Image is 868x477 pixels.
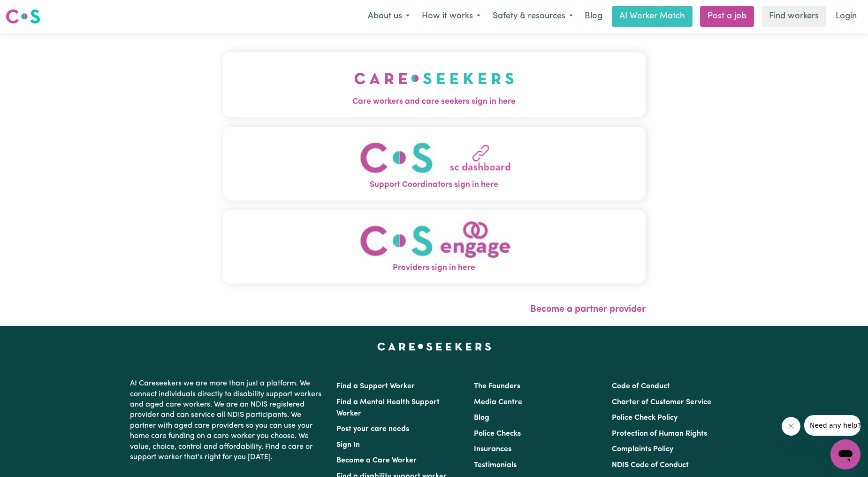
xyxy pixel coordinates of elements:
[761,6,826,27] a: Find workers
[612,446,673,453] a: Complaints Policy
[612,383,670,390] a: Code of Conduct
[474,430,521,438] a: Police Checks
[474,462,517,469] a: Testimonials
[336,441,360,449] a: Sign In
[612,414,678,422] a: Police Check Policy
[804,415,860,436] iframe: Message from company
[612,430,707,438] a: Protection of Human Rights
[474,399,522,406] a: Media Centre
[6,6,40,27] a: Careseekers logo
[223,96,646,108] span: Care workers and care seekers sign in here
[612,399,711,406] a: Charter of Customer Service
[416,7,487,26] button: How it works
[474,383,520,390] a: The Founders
[579,6,608,27] a: Blog
[223,262,646,274] span: Providers sign in here
[223,179,646,191] span: Support Coordinators sign in here
[336,457,417,464] a: Become a Care Worker
[336,383,415,390] a: Find a Support Worker
[336,425,409,433] a: Post your care needs
[612,6,693,27] a: AI Worker Match
[6,8,40,25] img: Careseekers logo
[830,439,860,469] iframe: Button to launch messaging window
[487,7,579,26] button: Safety & resources
[782,417,800,436] iframe: Close message
[336,399,440,417] a: Find a Mental Health Support Worker
[530,305,646,314] a: Become a partner provider
[612,462,689,469] a: NDIS Code of Conduct
[130,375,325,466] p: At Careseekers we are more than just a platform. We connect individuals directly to disability su...
[830,6,862,27] a: Login
[223,210,646,284] button: Providers sign in here
[474,414,489,422] a: Blog
[223,52,646,117] button: Care workers and care seekers sign in here
[223,127,646,200] button: Support Coordinators sign in here
[362,7,416,26] button: About us
[474,446,511,453] a: Insurances
[377,343,491,350] a: Careseekers home page
[700,6,754,27] a: Post a job
[6,7,57,14] span: Need any help?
